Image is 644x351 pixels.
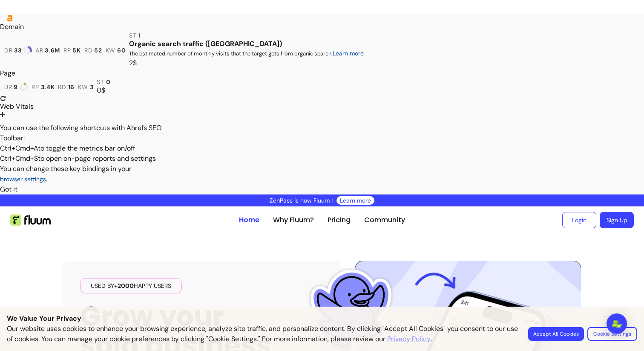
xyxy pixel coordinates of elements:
[528,327,584,341] button: Accept All Cookies
[328,215,351,225] a: Pricing
[114,282,134,290] span: +2000
[106,78,111,85] span: 0
[97,85,110,96] div: 0$
[4,83,28,91] a: ur9
[129,32,136,39] span: st
[106,47,126,54] a: kw60
[7,313,637,324] p: We Value Your Privacy
[600,212,634,228] a: Sign Up
[129,50,333,57] span: The estimated number of monthly visits that the target gets from organic search.
[97,78,104,85] span: st
[607,313,627,334] div: Open Intercom Messenger
[72,47,80,54] span: 5K
[46,174,47,183] span: .
[38,154,156,163] span: to open on-page reports and settings
[32,84,39,90] span: rp
[94,47,102,54] span: 52
[364,215,405,225] a: Community
[58,84,75,90] a: rd16
[87,281,175,290] span: Used by happy users
[63,47,71,54] span: rp
[340,196,371,205] a: Learn more
[97,78,110,85] a: st0
[14,84,18,90] span: 9
[562,212,596,228] a: Login
[4,84,12,90] span: ur
[84,47,92,54] span: rd
[78,84,88,90] span: kw
[387,334,431,344] a: Privacy Policy
[10,215,51,226] img: Fluum Logo
[38,144,135,153] span: to toggle the metrics bar on/off
[129,58,364,68] div: 2$
[273,215,314,225] a: Why Fluum?
[4,47,12,54] span: dr
[106,47,115,54] span: kw
[7,324,518,344] p: Our website uses cookies to enhance your browsing experience, analyze site traffic, and personali...
[587,327,637,341] button: Cookie Settings
[129,39,282,48] b: Organic search traffic ([GEOGRAPHIC_DATA])
[138,32,141,39] span: 1
[117,47,126,54] span: 60
[35,47,60,54] a: ar3.6M
[45,47,60,54] span: 3.6M
[129,32,364,39] a: st1
[35,47,43,54] span: ar
[333,49,364,58] a: Learn more
[63,47,81,54] a: rp5K
[90,84,94,90] span: 3
[41,84,55,90] span: 3.4K
[4,46,32,55] a: dr33
[14,47,21,54] span: 33
[78,84,93,90] a: kw3
[270,196,333,205] p: ZenPass is now Fluum !
[84,47,102,54] a: rd52
[58,84,66,90] span: rd
[239,215,259,225] a: Home
[68,84,75,90] span: 16
[32,84,55,90] a: rp3.4K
